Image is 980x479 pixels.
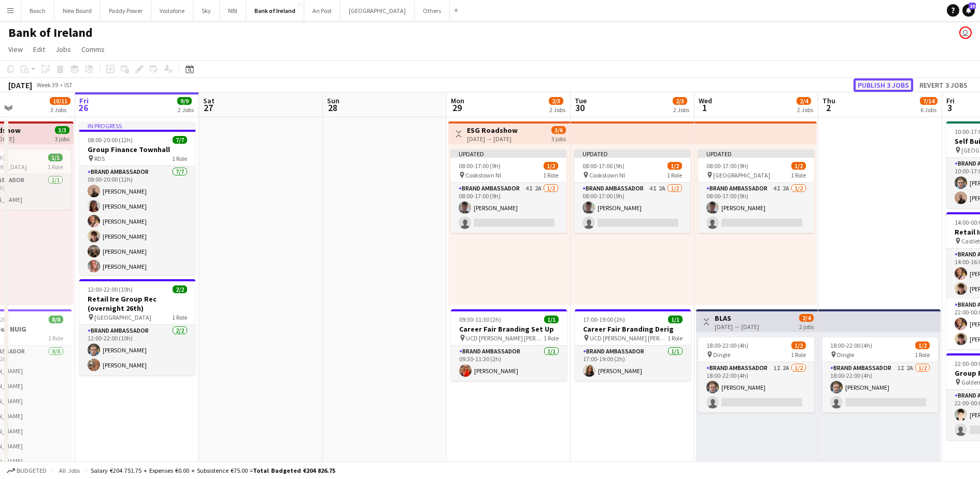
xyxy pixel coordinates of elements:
[466,334,544,342] span: UCD [PERSON_NAME] [PERSON_NAME]
[821,102,835,114] span: 2
[173,285,187,293] span: 2/2
[822,337,938,413] app-job-card: 18:00-22:00 (4h)1/2 Dingle1 RoleBrand Ambassador1I2A1/218:00-22:00 (4h)[PERSON_NAME]
[253,467,335,474] span: Total Budgeted €204 826.75
[57,467,82,474] span: All jobs
[467,126,518,135] h3: ESG Roadshow
[799,314,814,322] span: 2/4
[172,155,187,162] span: 1 Role
[697,102,712,114] span: 1
[450,149,566,158] div: Updated
[799,322,814,331] div: 2 jobs
[673,97,687,105] span: 2/3
[573,102,587,114] span: 30
[920,106,937,114] div: 6 Jobs
[465,171,501,179] span: Cookstown NI
[945,102,955,114] span: 3
[50,106,70,114] div: 3 Jobs
[574,183,690,233] app-card-role: Brand Ambassador4I2A1/208:00-17:00 (9h)[PERSON_NAME]
[54,1,101,21] button: New Board
[451,309,567,381] app-job-card: 09:30-11:30 (2h)1/1Career Fair Branding Set Up UCD [PERSON_NAME] [PERSON_NAME]1 RoleBrand Ambassa...
[822,96,835,105] span: Thu
[8,25,93,40] h1: Bank of Ireland
[64,81,73,89] div: IST
[583,162,624,170] span: 08:00-17:00 (9h)
[48,154,63,161] span: 1/1
[667,162,682,170] span: 1/2
[55,45,71,54] span: Jobs
[713,171,770,179] span: [GEOGRAPHIC_DATA]
[79,145,195,154] h3: Group Finance Townhall
[667,171,682,179] span: 1 Role
[854,78,913,92] button: Publish 3 jobs
[544,334,559,342] span: 1 Role
[574,149,690,233] app-job-card: Updated08:00-17:00 (9h)1/2 Cookstown NI1 RoleBrand Ambassador4I2A1/208:00-17:00 (9h)[PERSON_NAME]
[575,309,691,381] app-job-card: 17:00-19:00 (2h)1/1Career Fair Branding Derig UCD [PERSON_NAME] [PERSON_NAME]1 RoleBrand Ambassad...
[50,97,70,105] span: 10/11
[797,106,813,114] div: 2 Jobs
[706,341,748,349] span: 18:00-22:00 (4h)
[55,126,69,134] span: 3/3
[79,121,195,130] div: In progress
[450,149,566,233] app-job-card: Updated08:00-17:00 (9h)1/2 Cookstown NI1 RoleBrand Ambassador4I2A1/208:00-17:00 (9h)[PERSON_NAME]
[551,126,566,134] span: 3/6
[830,341,872,349] span: 18:00-22:00 (4h)
[79,96,89,105] span: Fri
[78,102,89,114] span: 26
[77,43,109,56] a: Comms
[699,96,712,105] span: Wed
[549,106,565,114] div: 2 Jobs
[698,149,814,233] app-job-card: Updated08:00-17:00 (9h)1/2 [GEOGRAPHIC_DATA]1 RoleBrand Ambassador4I2A1/208:00-17:00 (9h)[PERSON_...
[327,96,339,105] span: Sun
[551,134,566,143] div: 3 jobs
[79,121,195,275] div: In progress08:00-20:00 (12h)7/7Group Finance Townhall RDS1 RoleBrand Ambassador7/708:00-20:00 (12...
[698,362,814,413] app-card-role: Brand Ambassador1I2A1/218:00-22:00 (4h)[PERSON_NAME]
[55,134,69,143] div: 3 jobs
[178,106,194,114] div: 2 Jobs
[791,341,806,349] span: 1/2
[797,97,811,105] span: 2/4
[340,1,415,21] button: [GEOGRAPHIC_DATA]
[94,313,151,321] span: [GEOGRAPHIC_DATA]
[467,135,518,143] div: [DATE] → [DATE]
[88,285,133,293] span: 12:00-22:00 (10h)
[822,362,938,413] app-card-role: Brand Ambassador1I2A1/218:00-22:00 (4h)[PERSON_NAME]
[673,106,689,114] div: 2 Jobs
[791,171,806,179] span: 1 Role
[79,166,195,292] app-card-role: Brand Ambassador7/708:00-20:00 (12h)[PERSON_NAME][PERSON_NAME][PERSON_NAME][PERSON_NAME][PERSON_N...
[791,351,806,359] span: 1 Role
[543,171,558,179] span: 1 Role
[203,96,215,105] span: Sat
[451,96,464,105] span: Mon
[8,45,23,54] span: View
[94,155,105,162] span: RDS
[177,97,192,105] span: 9/9
[8,80,32,90] div: [DATE]
[698,337,814,413] app-job-card: 18:00-22:00 (4h)1/2 Dingle1 RoleBrand Ambassador1I2A1/218:00-22:00 (4h)[PERSON_NAME]
[17,467,47,474] span: Budgeted
[915,341,930,349] span: 1/2
[549,97,563,105] span: 2/3
[4,43,27,56] a: View
[193,1,220,21] button: Sky
[5,465,48,476] button: Budgeted
[459,162,501,170] span: 08:00-17:00 (9h)
[451,324,567,334] h3: Career Fair Branding Set Up
[79,279,195,375] div: 12:00-22:00 (10h)2/2Retail Ire Group Rec (overnight 26th) [GEOGRAPHIC_DATA]1 RoleBrand Ambassador...
[172,313,187,321] span: 1 Role
[79,325,195,375] app-card-role: Brand Ambassador2/212:00-22:00 (10h)[PERSON_NAME][PERSON_NAME]
[915,351,930,359] span: 1 Role
[715,313,759,323] h3: BLAS
[962,4,975,17] a: 20
[574,149,690,158] div: Updated
[202,102,215,114] span: 27
[837,351,854,359] span: Dingle
[459,316,501,323] span: 09:30-11:30 (2h)
[88,136,133,144] span: 08:00-20:00 (12h)
[449,102,464,114] span: 29
[668,316,683,323] span: 1/1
